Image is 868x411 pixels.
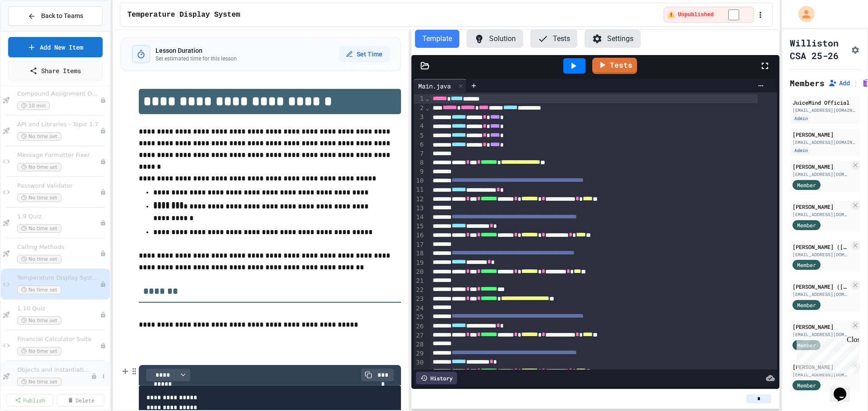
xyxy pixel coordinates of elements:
div: 30 [414,358,425,367]
span: Back to Teams [41,11,83,21]
div: 23 [414,295,425,304]
div: 18 [414,249,425,258]
iframe: chat widget [830,375,859,402]
div: Chat with us now!Close [4,4,62,57]
div: 26 [414,322,425,331]
div: 13 [414,204,425,213]
div: [PERSON_NAME] [793,162,849,171]
span: Member [797,301,816,309]
div: 29 [414,349,425,358]
div: 11 [414,185,425,194]
button: Assignment Settings [851,44,860,55]
div: 1 [414,94,425,103]
div: Admin [793,147,810,154]
div: [PERSON_NAME] [793,130,857,139]
div: 15 [414,222,425,231]
div: Unpublished [100,128,106,134]
button: Tests [530,30,577,48]
div: 22 [414,286,425,295]
button: Template [415,30,459,48]
input: publish toggle [717,9,750,20]
div: Unpublished [100,189,106,195]
div: History [416,372,457,384]
div: My Account [789,4,817,24]
a: Delete [57,394,104,406]
div: Main.java [414,81,455,91]
div: Unpublished [100,312,106,318]
div: [PERSON_NAME] ([PERSON_NAME] [793,243,849,251]
span: Member [797,221,816,229]
span: Objects and Instantiation [17,366,91,374]
span: No time set [17,224,61,233]
div: 17 [414,240,425,249]
p: Set estimated time for this lesson [156,55,237,62]
div: [EMAIL_ADDRESS][DOMAIN_NAME] [793,107,857,114]
iframe: chat widget [793,336,859,374]
a: Publish [6,394,53,406]
span: Fold line [425,95,429,102]
div: Main.java [414,79,467,92]
div: 21 [414,277,425,286]
div: [EMAIL_ADDRESS][DOMAIN_NAME] [793,371,849,378]
span: No time set [17,286,61,294]
span: Compound Assignment Operators [17,90,100,98]
a: Add New Item [8,37,103,57]
div: 16 [414,231,425,240]
div: Unpublished [100,158,106,165]
button: Add [828,79,850,88]
span: Temperature Display System [17,274,100,282]
div: JuiceMind Official [793,98,857,106]
span: No time set [17,163,61,171]
div: 27 [414,331,425,340]
span: No time set [17,347,61,356]
button: Settings [585,30,641,48]
button: Solution [467,30,523,48]
div: 19 [414,259,425,268]
h3: Lesson Duration [156,46,237,55]
div: 2 [414,104,425,113]
span: No time set [17,132,61,141]
div: Unpublished [100,250,106,257]
div: Unpublished [91,373,97,379]
div: [PERSON_NAME] [793,323,849,331]
div: Unpublished [100,220,106,226]
span: 1.10 Quiz [17,305,100,313]
span: Password Validator [17,182,100,190]
span: No time set [17,194,61,202]
span: 10 min [17,102,50,110]
div: [PERSON_NAME] [793,363,849,371]
div: Unpublished [100,342,106,349]
div: 6 [414,140,425,149]
button: Set Time [339,46,390,62]
div: 5 [414,131,425,140]
div: 14 [414,213,425,222]
h2: Members [790,77,825,89]
span: No time set [17,316,61,325]
div: 8 [414,158,425,167]
button: More options [99,372,108,381]
div: 3 [414,113,425,122]
div: ⚠️ Students cannot see this content! Click the toggle to publish it and make it visible to your c... [664,7,754,23]
div: Unpublished [100,97,106,103]
div: 9 [414,167,425,176]
div: Admin [793,115,810,122]
span: No time set [17,255,61,263]
div: [EMAIL_ADDRESS][DOMAIN_NAME] [793,251,849,258]
span: ⚠️ Unpublished [668,11,713,18]
div: Unpublished [100,281,106,287]
div: 12 [414,195,425,204]
div: 25 [414,313,425,322]
span: Message Formatter Fixer [17,152,100,159]
span: Member [797,261,816,269]
div: 28 [414,340,425,349]
div: [EMAIL_ADDRESS][DOMAIN_NAME] [793,171,849,178]
div: 7 [414,149,425,158]
div: [PERSON_NAME] ([PERSON_NAME] [793,282,849,291]
a: Share Items [8,61,103,80]
div: 24 [414,304,425,313]
span: Member [797,181,816,189]
div: [EMAIL_ADDRESS][DOMAIN_NAME] [793,331,849,338]
span: Calling Methods [17,244,100,251]
span: Temperature Display System [127,9,241,20]
div: 4 [414,122,425,131]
